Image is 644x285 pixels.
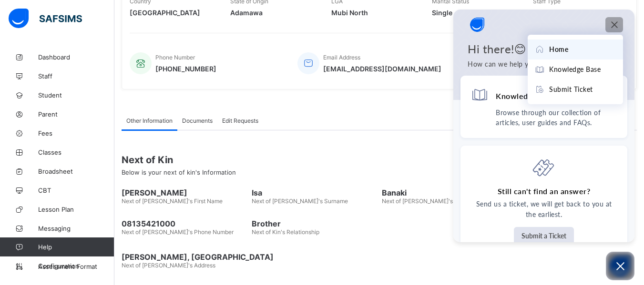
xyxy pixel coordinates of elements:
[606,252,634,280] button: Open asap
[38,91,114,99] span: Student
[252,219,377,228] span: Brother
[9,9,82,29] img: safsims
[471,199,617,220] p: Send us a ticket, we will get back to you at the earliest.
[382,188,507,197] span: Banaki
[38,262,114,270] span: Configuration
[608,20,620,29] div: Modules Menu
[126,117,173,124] span: Other Information
[130,9,216,17] span: [GEOGRAPHIC_DATA]
[38,53,114,61] span: Dashboard
[122,262,215,269] span: Next of [PERSON_NAME]'s Address
[38,225,114,232] span: Messaging
[38,148,114,156] span: Classes
[468,15,487,34] span: Company logo
[252,197,348,205] span: Next of [PERSON_NAME]'s Surname
[496,91,556,101] h4: Knowledge Base
[468,42,620,56] h1: Hi there!😊
[38,72,114,80] span: Staff
[155,54,195,61] span: Phone Number
[182,117,213,124] span: Documents
[323,65,441,73] span: [EMAIL_ADDRESS][DOMAIN_NAME]
[468,15,487,34] img: logo
[323,54,360,61] span: Email Address
[222,117,258,124] span: Edit Requests
[498,186,591,197] h4: Still can't find an answer?
[549,64,601,75] span: Knowledge Base
[38,187,114,194] span: CBT
[122,168,236,176] span: Below is your next of kin's Information
[38,206,114,213] span: Lesson Plan
[252,188,377,197] span: Isa
[331,9,418,17] span: Mubi North
[460,76,627,138] div: Knowledge BaseBrowse through our collection of articles, user guides and FAQs.
[38,110,114,118] span: Parent
[38,167,114,175] span: Broadsheet
[252,228,319,236] span: Next of Kin's Relationship
[122,154,637,166] span: Next of Kin
[230,9,317,17] span: Adamawa
[496,108,617,128] p: Browse through our collection of articles, user guides and FAQs.
[549,44,568,55] span: Home
[533,9,619,17] span: ACADEMIC
[122,188,247,197] span: [PERSON_NAME]
[122,252,637,262] span: [PERSON_NAME], [GEOGRAPHIC_DATA]
[155,65,216,73] span: [PHONE_NUMBER]
[38,129,114,137] span: Fees
[549,84,593,95] span: Submit Ticket
[514,227,574,245] button: Submit a Ticket
[382,197,486,205] span: Next of [PERSON_NAME]'s Other Name
[468,59,620,69] p: How can we help you [DATE]?
[432,9,518,17] span: Single
[122,219,247,228] span: 08135421000
[38,243,114,251] span: Help
[122,228,234,236] span: Next of [PERSON_NAME]'s Phone Number
[122,197,223,205] span: Next of [PERSON_NAME]'s First Name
